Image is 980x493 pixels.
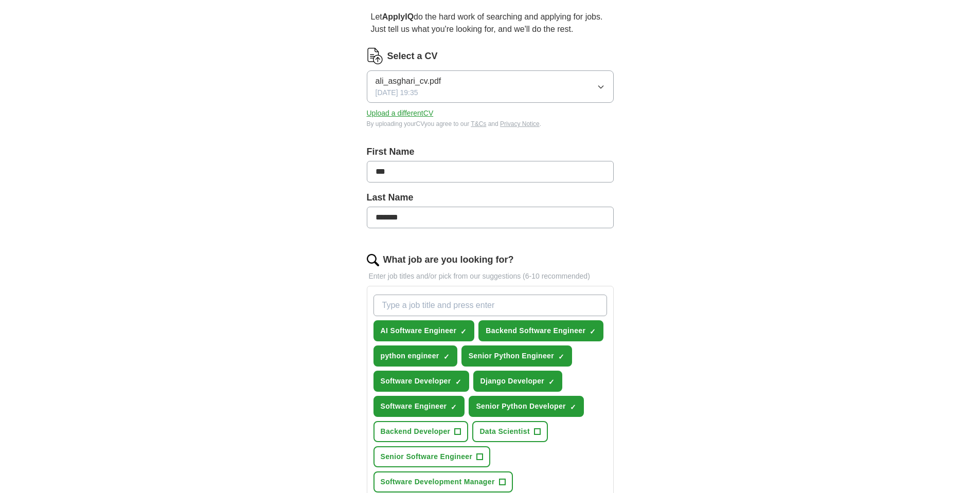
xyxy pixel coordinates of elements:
[381,376,451,387] span: Software Developer
[476,401,566,412] span: Senior Python Developer
[590,327,596,336] span: ✓
[472,421,548,442] button: Data Scientist
[443,353,450,361] span: ✓
[451,403,457,411] span: ✓
[381,401,447,412] span: Software Engineer
[381,325,457,336] span: AI Software Engineer
[500,120,540,127] a: Privacy Notice
[373,446,491,467] button: Senior Software Engineer
[381,477,495,487] span: Software Development Manager
[373,345,457,367] button: python engineer✓
[469,351,554,361] span: Senior Python Engineer
[469,396,584,417] button: Senior Python Developer✓
[381,426,451,437] span: Backend Developer
[558,353,564,361] span: ✓
[373,371,469,392] button: Software Developer✓
[548,378,555,386] span: ✓
[373,320,475,341] button: AI Software Engineer✓
[383,253,514,267] label: What job are you looking for?
[381,451,473,462] span: Senior Software Engineer
[373,421,469,442] button: Backend Developer
[473,371,563,392] button: Django Developer✓
[367,108,434,119] button: Upload a differentCV
[461,345,572,367] button: Senior Python Engineer✓
[478,320,603,341] button: Backend Software Engineer✓
[376,75,441,87] span: ali_asghari_cv.pdf
[376,87,418,98] span: [DATE] 19:35
[367,254,379,266] img: search.png
[460,327,467,336] span: ✓
[367,191,614,205] label: Last Name
[367,119,614,129] div: By uploading your CV you agree to our and .
[373,471,513,492] button: Software Development Manager
[455,378,461,386] span: ✓
[373,396,465,417] button: Software Engineer✓
[387,49,438,63] label: Select a CV
[480,376,545,387] span: Django Developer
[381,351,439,361] span: python engineer
[367,7,614,40] p: Let do the hard work of searching and applying for jobs. Just tell us what you're looking for, an...
[570,403,576,411] span: ✓
[382,12,414,21] strong: ApplyIQ
[367,70,614,103] button: ali_asghari_cv.pdf[DATE] 19:35
[373,295,607,316] input: Type a job title and press enter
[367,271,614,282] p: Enter job titles and/or pick from our suggestions (6-10 recommended)
[486,325,585,336] span: Backend Software Engineer
[471,120,486,127] a: T&Cs
[479,426,530,437] span: Data Scientist
[367,48,383,64] img: CV Icon
[367,145,614,159] label: First Name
